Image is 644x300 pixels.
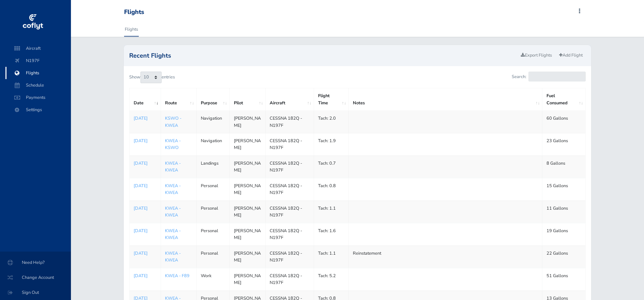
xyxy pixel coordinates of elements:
[165,115,181,128] a: KSWO - KWEA
[196,111,229,133] td: Navigation
[266,223,314,245] td: CESSNA 182Q - N197F
[314,200,348,223] td: Tach: 1.1
[542,245,586,268] td: 22 Gallons
[165,205,181,218] a: KWEA - KWEA
[348,245,542,268] td: Reinstatement
[229,178,266,200] td: [PERSON_NAME]
[229,200,266,223] td: [PERSON_NAME]
[12,91,64,104] span: Payments
[542,88,586,111] th: Fuel Consumed: activate to sort column ascending
[512,72,586,81] label: Search:
[196,155,229,178] td: Landings
[196,268,229,290] td: Work
[196,178,229,200] td: Personal
[314,111,348,133] td: Tach: 2.0
[12,104,64,116] span: Settings
[266,111,314,133] td: CESSNA 182Q - N197F
[8,271,63,284] span: Change Account
[528,72,586,81] input: Search:
[124,22,139,37] a: Flights
[12,79,64,91] span: Schedule
[196,223,229,245] td: Personal
[229,111,266,133] td: [PERSON_NAME]
[266,178,314,200] td: CESSNA 182Q - N197F
[266,200,314,223] td: CESSNA 182Q - N197F
[542,268,586,290] td: 51 Gallons
[542,133,586,156] td: 23 Gallons
[229,245,266,268] td: [PERSON_NAME]
[229,223,266,245] td: [PERSON_NAME]
[229,155,266,178] td: [PERSON_NAME]
[542,178,586,200] td: 15 Gallons
[165,183,181,196] a: KWEA - KWEA
[165,273,190,279] a: KWEA - F89
[134,205,156,212] a: [DATE]
[314,268,348,290] td: Tach: 5.2
[542,155,586,178] td: 8 Gallons
[542,200,586,223] td: 11 Gallons
[266,155,314,178] td: CESSNA 182Q - N197F
[8,256,63,269] span: Need Help?
[165,160,181,173] a: KWEA - KWEA
[542,223,586,245] td: 19 Gallons
[266,133,314,156] td: CESSNA 182Q - N197F
[266,88,314,111] th: Aircraft: activate to sort column ascending
[12,55,64,67] span: N197F
[229,268,266,290] td: [PERSON_NAME]
[12,67,64,79] span: Flights
[134,160,156,167] a: [DATE]
[229,133,266,156] td: [PERSON_NAME]
[140,72,162,83] select: Showentries
[314,178,348,200] td: Tach: 0.8
[165,228,181,241] a: KWEA - KWEA
[129,52,518,59] h2: Recent Flights
[196,245,229,268] td: Personal
[134,115,156,122] a: [DATE]
[556,50,586,60] a: Add Flight
[134,182,156,189] a: [DATE]
[196,200,229,223] td: Personal
[124,9,144,16] div: Flights
[348,88,542,111] th: Notes: activate to sort column ascending
[161,88,196,111] th: Route: activate to sort column ascending
[314,245,348,268] td: Tach: 1.1
[21,12,44,32] img: coflyt logo
[129,72,175,83] label: Show entries
[134,137,156,144] a: [DATE]
[518,50,555,60] a: Export Flights
[542,111,586,133] td: 60 Gallons
[165,250,181,263] a: KWEA - KWEA
[314,133,348,156] td: Tach: 1.9
[266,245,314,268] td: CESSNA 182Q - N197F
[134,272,156,279] a: [DATE]
[130,88,161,111] th: Date: activate to sort column ascending
[314,88,348,111] th: Flight Time: activate to sort column ascending
[134,250,156,257] a: [DATE]
[165,138,181,151] a: KWEA - KSWO
[314,155,348,178] td: Tach: 0.7
[196,88,229,111] th: Purpose: activate to sort column ascending
[314,223,348,245] td: Tach: 1.6
[229,88,266,111] th: Pilot: activate to sort column ascending
[134,227,156,234] a: [DATE]
[196,133,229,156] td: Navigation
[12,42,64,55] span: Aircraft
[266,268,314,290] td: CESSNA 182Q - N197F
[8,286,63,299] span: Sign Out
